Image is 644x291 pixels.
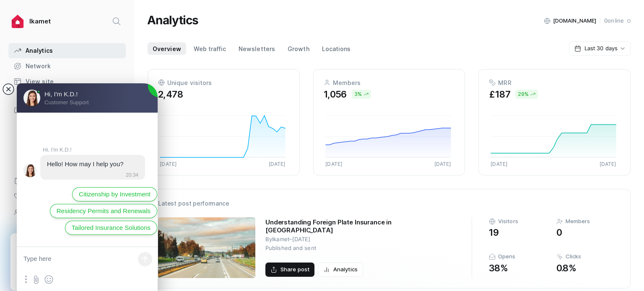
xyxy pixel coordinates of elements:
text: [DATE] [325,161,342,167]
div: 1,056 [324,90,347,99]
a: Posts [8,103,126,118]
jdiv: Hi, I'm K.D.! [43,147,151,153]
text: [DATE] [160,161,177,167]
div: Members [324,78,455,87]
button: Web traffic [189,42,231,55]
div: 2,478 [158,90,183,99]
span: Residency Permits and Renewals [57,206,151,216]
span: Citizenship by Investment [79,190,151,199]
span: Tailored Insurance Solutions [72,223,151,232]
span: 29% [518,92,529,97]
div: By Ikamet – [DATE] [265,235,316,244]
text: [DATE] [269,161,286,167]
jdiv: 20:34 [123,172,138,178]
button: Search site (Ctrl/⌘ + K) [109,14,124,29]
span: 0 online [604,17,624,25]
span: 3% [354,92,362,97]
a: Published [8,149,126,164]
button: Newsletters [234,42,280,55]
a: [DOMAIN_NAME] [553,17,597,25]
jdiv: 16.09.25 20:34:01 [40,155,145,180]
a: Pages [8,174,126,189]
jdiv: Hi, I'm K.D.! [23,164,37,177]
a: Members 1,056 [8,205,126,220]
a: View site [8,74,126,89]
jdiv: Hello! How may I help you? [47,160,124,167]
div: Latest post performance [158,199,620,207]
text: [DATE] [491,161,508,167]
span: 19 [489,228,543,237]
button: Locations [317,42,356,55]
a: Drafts [8,118,126,133]
a: Analytics [8,43,126,58]
span: Clicks [566,252,582,261]
span: Members [566,217,590,226]
span: | [599,17,601,25]
a: Network [8,59,126,74]
div: Active visitors in the last 5 minutes · Updates every 60 seconds [604,17,631,25]
h1: Analytics [147,13,199,28]
text: [DATE] [434,161,451,167]
span: 0.8% [556,263,610,273]
a: Tags [8,189,126,204]
span: Opens [498,252,516,261]
span: Visitors [498,217,518,226]
div: Understanding Foreign Plate Insurance in [GEOGRAPHIC_DATA] [265,219,455,234]
div: Unique visitors [158,78,289,87]
text: [DATE] [600,161,616,167]
div: £187 [489,90,510,99]
div: MRR [489,78,620,87]
button: Analytics [318,263,363,277]
div: Ikamet [29,17,51,26]
div: Published and sent [265,244,316,252]
span: 0 [556,228,610,237]
span: Analytics [333,265,358,274]
a: Scheduled [8,134,126,149]
button: Overview [148,42,186,55]
span: 38% [489,263,543,273]
button: Share post [265,263,314,277]
button: Growth [283,42,314,55]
